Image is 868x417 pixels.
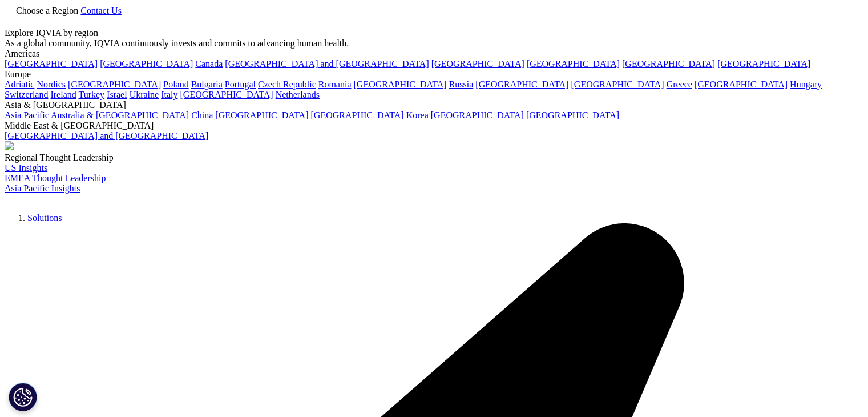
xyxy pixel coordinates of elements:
[5,173,106,183] a: EMEA Thought Leadership
[195,59,223,69] a: Canada
[5,90,48,99] a: Switzerland
[68,79,161,89] a: [GEOGRAPHIC_DATA]
[9,383,37,411] button: Definições de cookies
[5,79,34,89] a: Adriatic
[191,79,223,89] a: Bulgaria
[37,79,66,89] a: Nordics
[527,59,620,69] a: [GEOGRAPHIC_DATA]
[163,79,188,89] a: Poland
[431,110,524,120] a: [GEOGRAPHIC_DATA]
[80,6,122,15] a: Contact Us
[258,79,316,89] a: Czech Republic
[449,79,474,89] a: Russia
[180,90,273,99] a: [GEOGRAPHIC_DATA]
[191,110,213,120] a: China
[5,163,47,173] a: US Insights
[695,79,788,89] a: [GEOGRAPHIC_DATA]
[318,79,352,89] a: Romania
[475,79,568,89] a: [GEOGRAPHIC_DATA]
[5,69,863,79] div: Europe
[526,110,619,120] a: [GEOGRAPHIC_DATA]
[78,90,104,99] a: Turkey
[130,90,159,99] a: Ukraine
[5,28,863,38] div: Explore IQVIA by region
[667,79,692,89] a: Greece
[5,131,208,141] a: [GEOGRAPHIC_DATA] and [GEOGRAPHIC_DATA]
[431,59,524,69] a: [GEOGRAPHIC_DATA]
[354,79,447,89] a: [GEOGRAPHIC_DATA]
[571,79,664,89] a: [GEOGRAPHIC_DATA]
[5,38,863,49] div: As a global community, IQVIA continuously invests and commits to advancing human health.
[622,59,715,69] a: [GEOGRAPHIC_DATA]
[406,110,429,120] a: Korea
[107,90,127,99] a: Israel
[5,153,863,163] div: Regional Thought Leadership
[100,59,193,69] a: [GEOGRAPHIC_DATA]
[276,90,320,99] a: Netherlands
[717,59,810,69] a: [GEOGRAPHIC_DATA]
[5,183,80,193] a: Asia Pacific Insights
[311,110,404,120] a: [GEOGRAPHIC_DATA]
[790,79,822,89] a: Hungary
[51,110,189,120] a: Australia & [GEOGRAPHIC_DATA]
[5,141,14,150] img: 2093_analyzing-data-using-big-screen-display-and-laptop.png
[5,100,863,110] div: Asia & [GEOGRAPHIC_DATA]
[5,59,98,69] a: [GEOGRAPHIC_DATA]
[50,90,76,99] a: Ireland
[215,110,308,120] a: [GEOGRAPHIC_DATA]
[161,90,177,99] a: Italy
[5,121,863,131] div: Middle East & [GEOGRAPHIC_DATA]
[5,110,49,120] a: Asia Pacific
[225,79,256,89] a: Portugal
[16,6,78,15] span: Choose a Region
[5,49,863,59] div: Americas
[27,213,62,223] a: Solutions
[225,59,429,69] a: [GEOGRAPHIC_DATA] and [GEOGRAPHIC_DATA]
